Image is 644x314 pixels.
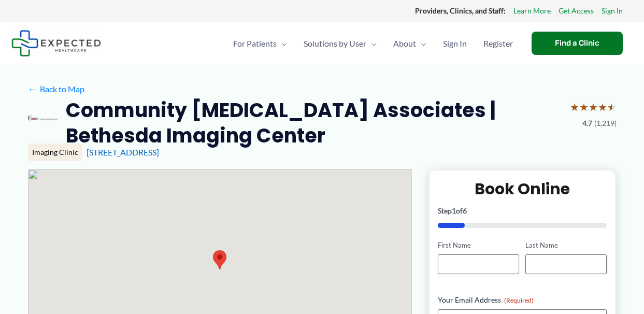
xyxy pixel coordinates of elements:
a: For PatientsMenu Toggle [225,25,295,62]
span: ★ [598,97,607,117]
label: First Name [438,240,519,250]
span: ★ [589,97,598,117]
h2: Community [MEDICAL_DATA] Associates | Bethesda Imaging Center [66,97,562,149]
span: (1,219) [594,117,617,130]
span: (Required) [504,296,534,304]
span: 6 [463,206,467,215]
a: ←Back to Map [28,81,84,97]
span: Menu Toggle [366,25,377,62]
label: Your Email Address [438,295,607,305]
a: Learn More [513,4,551,18]
a: [STREET_ADDRESS] [87,147,159,157]
img: Expected Healthcare Logo - side, dark font, small [11,30,101,56]
a: Sign In [602,4,623,18]
div: Imaging Clinic [28,144,82,161]
nav: Primary Site Navigation [225,25,521,62]
span: ★ [579,97,589,117]
a: Register [475,25,521,62]
span: ← [28,84,38,94]
span: 4.7 [582,117,592,130]
span: Register [483,25,513,62]
strong: Providers, Clinics, and Staff: [415,6,506,15]
a: Find a Clinic [532,32,623,55]
span: 1 [452,206,456,215]
a: Get Access [559,4,594,18]
span: Menu Toggle [277,25,287,62]
span: About [393,25,416,62]
span: Menu Toggle [416,25,426,62]
p: Step of [438,207,607,215]
a: Solutions by UserMenu Toggle [295,25,385,62]
a: AboutMenu Toggle [385,25,435,62]
label: Last Name [525,240,607,250]
span: ★ [607,97,617,117]
span: Solutions by User [304,25,366,62]
span: ★ [570,97,579,117]
a: Sign In [435,25,475,62]
h2: Book Online [438,179,607,199]
span: For Patients [233,25,277,62]
span: Sign In [443,25,467,62]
